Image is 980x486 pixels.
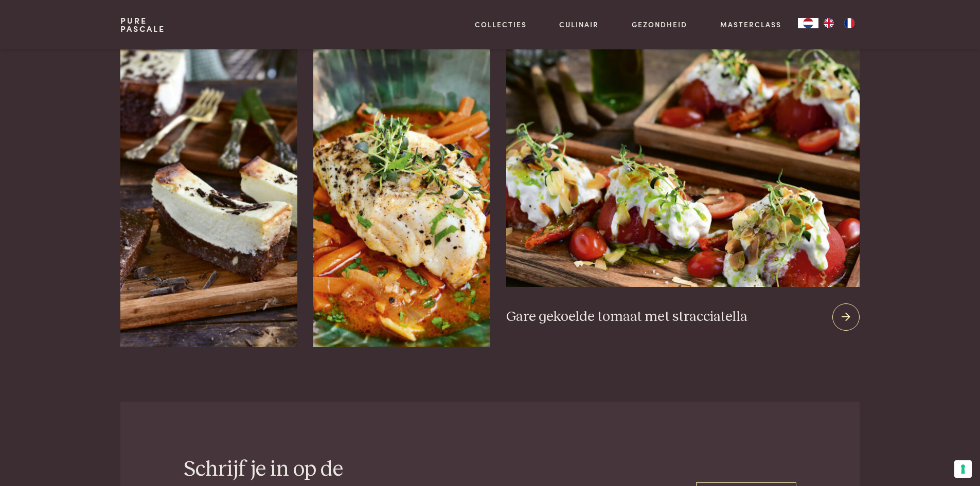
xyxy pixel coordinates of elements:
div: Language [798,18,818,28]
a: Collecties [475,19,527,30]
img: Kabeljauw met wortels in een gochujang-soepje [313,39,490,347]
img: Brownie-cheesecake [120,39,297,347]
img: Gare gekoelde tomaat met stracciatella [506,39,859,287]
a: Masterclass [720,19,781,30]
a: EN [818,18,839,28]
a: NL [798,18,818,28]
h3: Gare gekoelde tomaat met stracciatella [506,308,747,326]
a: Culinair [559,19,599,30]
a: PurePascale [120,16,165,33]
a: Gezondheid [632,19,687,30]
ul: Language list [818,18,860,28]
button: Uw voorkeuren voor toestemming voor trackingtechnologieën [954,460,972,478]
aside: Language selected: Nederlands [798,18,860,28]
a: FR [839,18,860,28]
a: Gare gekoelde tomaat met stracciatella Gare gekoelde tomaat met stracciatella [506,39,859,347]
